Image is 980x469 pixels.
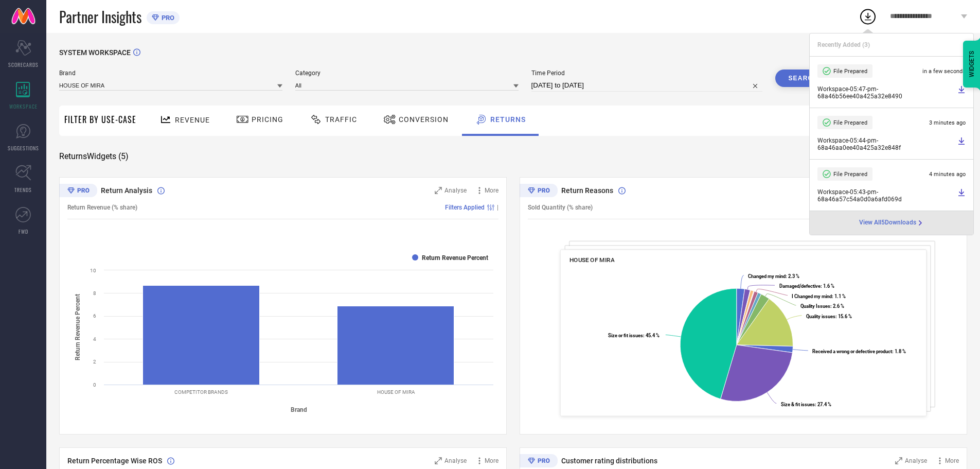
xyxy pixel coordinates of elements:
[9,102,38,110] span: WORKSPACE
[812,349,906,354] text: : 1.8 %
[444,457,467,464] span: Analyse
[905,457,927,464] span: Analyse
[859,219,924,227] a: View All5Downloads
[817,188,955,203] span: Workspace - 05:43-pm - 68a46a57c54a0d0a6afd069d
[59,70,282,77] span: Brand
[159,14,174,22] span: PRO
[806,314,835,319] tspan: Quality issues
[174,389,228,395] text: COMPETITOR BRANDS
[90,268,96,273] text: 10
[14,186,32,194] span: TRENDS
[800,303,830,309] tspan: Quality Issues
[817,85,955,100] span: Workspace - 05:47-pm - 68a46b56ee40a425a32e8490
[93,359,96,364] text: 2
[895,457,902,464] svg: Zoom
[957,188,966,203] a: Download
[485,187,498,194] span: More
[444,187,467,194] span: Analyse
[781,402,831,407] text: : 27.4 %
[93,290,96,296] text: 8
[922,68,966,75] span: in a few seconds
[64,113,136,126] span: Filter By Use-Case
[957,85,966,100] a: Download
[252,115,283,124] span: Pricing
[945,457,959,464] span: More
[8,61,39,68] span: SCORECARDS
[93,336,96,342] text: 4
[485,457,498,464] span: More
[67,457,162,465] span: Return Percentage Wise ROS
[59,184,97,199] div: Premium
[833,119,867,126] span: File Prepared
[812,349,892,354] tspan: Received a wrong or defective product
[59,48,131,57] span: SYSTEM WORKSPACE
[67,204,137,211] span: Return Revenue (% share)
[291,406,307,413] tspan: Brand
[490,115,526,124] span: Returns
[608,333,643,338] tspan: Size or fit issues
[929,171,966,178] span: 4 minutes ago
[435,457,442,464] svg: Zoom
[817,41,870,48] span: Recently Added ( 3 )
[295,70,519,77] span: Category
[806,314,852,319] text: : 15.6 %
[561,457,657,465] span: Customer rating distributions
[608,333,660,338] text: : 45.4 %
[101,186,152,195] span: Return Analysis
[775,70,831,87] button: Search
[531,70,763,77] span: Time Period
[497,204,498,211] span: |
[59,151,129,162] span: Returns Widgets ( 5 )
[93,382,96,388] text: 0
[859,219,916,227] span: View All 5 Downloads
[833,68,867,75] span: File Prepared
[422,254,488,262] text: Return Revenue Percent
[74,294,81,360] tspan: Return Revenue Percent
[531,79,763,92] input: Select time period
[859,7,877,26] div: Open download list
[19,228,28,235] span: FWD
[569,256,615,264] span: HOUSE OF MIRA
[792,293,846,299] text: : 1.1 %
[445,204,485,211] span: Filters Applied
[929,119,966,126] span: 3 minutes ago
[748,273,799,279] text: : 2.3 %
[957,137,966,151] a: Download
[435,187,442,194] svg: Zoom
[520,184,558,199] div: Premium
[325,115,357,124] span: Traffic
[399,115,449,124] span: Conversion
[779,283,821,289] tspan: Damaged/defective
[800,303,844,309] text: : 2.6 %
[377,389,415,395] text: HOUSE OF MIRA
[859,219,924,227] div: Open download page
[528,204,593,211] span: Sold Quantity (% share)
[175,116,210,124] span: Revenue
[817,137,955,151] span: Workspace - 05:44-pm - 68a46aa0ee40a425a32e848f
[779,283,834,289] text: : 1.6 %
[561,186,613,195] span: Return Reasons
[93,313,96,319] text: 6
[59,6,141,27] span: Partner Insights
[792,293,832,299] tspan: I Changed my mind
[781,402,815,407] tspan: Size & fit issues
[748,273,786,279] tspan: Changed my mind
[8,144,39,152] span: SUGGESTIONS
[833,171,867,178] span: File Prepared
